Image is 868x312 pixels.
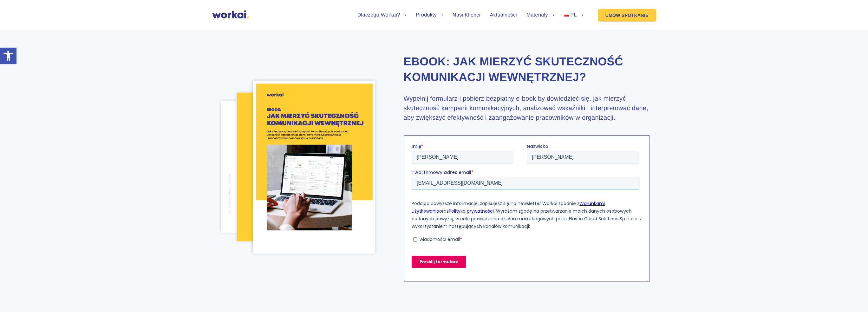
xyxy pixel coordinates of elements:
[526,13,554,18] a: Materiały
[221,101,314,233] img: Jak-mierzyc-efektywnosc-komunikacji-wewnetrznej-pg34.png
[237,93,342,242] img: Jak-mierzyc-efektywnosc-komunikacji-wewnetrznej-pg20.png
[490,13,517,18] a: Aktualności
[453,13,480,18] a: Nasi Klienci
[570,12,577,18] span: PL
[253,81,375,254] img: Jak-mierzyc-efektywnosc-komunikacji-wewnetrznej-cover.png
[357,13,407,18] a: Dlaczego Workai?
[404,94,650,123] h3: Wypełnij formularz i pobierz bezpłatny e-book by dowiedzieć się, jak mierzyć skuteczność kampanii...
[564,13,583,18] a: PL
[404,54,650,85] h2: Ebook: Jak mierzyć skuteczność komunikacji wewnętrznej?
[412,143,642,279] iframe: Form 0
[598,9,656,22] a: UMÓW SPOTKANIE
[416,13,443,18] a: Produkty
